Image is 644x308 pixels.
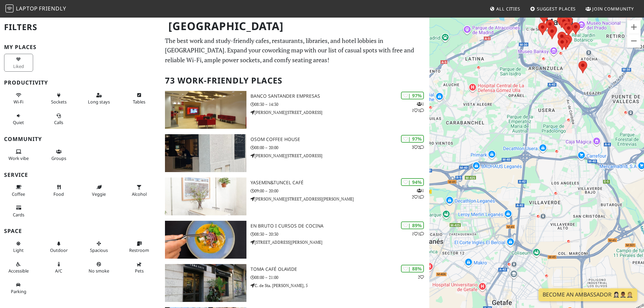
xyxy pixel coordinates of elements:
span: Credit cards [13,212,24,218]
a: yasemin&tuncel café | 94% 121 yasemin&tuncel café 09:00 – 20:00 [PERSON_NAME][STREET_ADDRESS][PER... [161,177,429,215]
span: Alcohol [132,191,147,197]
img: Toma Café Olavide [165,264,246,302]
span: Stable Wi-Fi [14,99,23,105]
p: The best work and study-friendly cafes, restaurants, libraries, and hotel lobbies in [GEOGRAPHIC_... [165,36,425,65]
p: 08:30 – 20:30 [251,231,429,237]
p: [PERSON_NAME][STREET_ADDRESS] [251,109,429,116]
p: 2 [418,274,424,280]
button: Wi-Fi [4,90,33,108]
p: [PERSON_NAME][STREET_ADDRESS] [251,152,429,159]
a: Toma Café Olavide | 88% 2 Toma Café Olavide 08:00 – 21:00 C. de Sta. [PERSON_NAME], 5 [161,264,429,302]
span: Smoke free [89,268,109,274]
h3: Toma Café Olavide [251,266,429,272]
span: Power sockets [51,99,67,105]
button: Alcohol [125,182,154,199]
button: Parking [4,279,33,297]
div: | 88% [401,265,424,273]
span: Food [53,191,64,197]
p: 08:30 – 14:30 [251,101,429,108]
span: Suggest Places [537,6,576,12]
p: 1 1 [412,231,424,237]
a: EN BRUTO I CURSOS DE COCINA | 89% 11 EN BRUTO I CURSOS DE COCINA 08:30 – 20:30 [STREET_ADDRESS][P... [161,221,429,259]
div: | 97% [401,92,424,99]
span: Natural light [13,247,24,253]
span: Group tables [51,155,66,161]
button: Restroom [125,238,154,256]
span: Quiet [13,119,24,125]
img: EN BRUTO I CURSOS DE COCINA [165,221,246,259]
span: Spacious [90,247,108,253]
span: Outdoor area [50,247,68,253]
h3: Banco Santander Empresas [251,93,429,99]
span: Accessible [8,268,29,274]
button: Accessible [4,259,33,277]
div: | 89% [401,221,424,229]
a: Osom Coffee House | 97% 32 Osom Coffee House 08:00 – 20:00 [PERSON_NAME][STREET_ADDRESS] [161,134,429,172]
span: All Cities [496,6,520,12]
button: Quiet [4,110,33,128]
h3: Community [4,136,157,142]
span: People working [8,155,29,161]
h3: EN BRUTO I CURSOS DE COCINA [251,223,429,229]
button: Sockets [44,90,73,108]
p: C. de Sta. [PERSON_NAME], 5 [251,282,429,289]
div: | 97% [401,135,424,143]
span: Video/audio calls [54,119,63,125]
button: Pets [125,259,154,277]
span: Pet friendly [135,268,144,274]
button: Outdoor [44,238,73,256]
button: Food [44,182,73,199]
button: Calls [44,110,73,128]
span: Air conditioned [55,268,62,274]
div: | 94% [401,178,424,186]
button: Groups [44,146,73,164]
h3: Productivity [4,79,157,86]
button: Spacious [85,238,114,256]
h3: My Places [4,44,157,50]
h3: Osom Coffee House [251,137,429,142]
span: Long stays [88,99,110,105]
h3: Service [4,172,157,178]
button: Coffee [4,182,33,199]
span: Laptop [16,5,38,12]
p: 3 2 [412,144,424,150]
button: Reducir [627,34,641,48]
p: 09:00 – 20:00 [251,188,429,194]
img: LaptopFriendly [5,4,14,13]
h2: Filters [4,17,157,38]
p: 1 1 1 [412,101,424,114]
span: Friendly [39,5,66,12]
p: 1 2 1 [412,187,424,200]
a: All Cities [487,3,523,15]
button: Light [4,238,33,256]
a: Suggest Places [527,3,579,15]
button: Ampliar [627,20,641,34]
button: Work vibe [4,146,33,164]
button: No smoke [85,259,114,277]
button: Veggie [85,182,114,199]
h2: 73 Work-Friendly Places [165,70,425,91]
button: Cards [4,202,33,220]
span: Parking [11,288,26,294]
span: Coffee [12,191,25,197]
button: Long stays [85,90,114,108]
img: Osom Coffee House [165,134,246,172]
a: LaptopFriendly LaptopFriendly [5,3,66,15]
span: Work-friendly tables [133,99,145,105]
h3: yasemin&tuncel café [251,180,429,186]
img: Banco Santander Empresas [165,91,246,129]
p: [STREET_ADDRESS][PERSON_NAME] [251,239,429,245]
img: yasemin&tuncel café [165,177,246,215]
a: Banco Santander Empresas | 97% 111 Banco Santander Empresas 08:30 – 14:30 [PERSON_NAME][STREET_AD... [161,91,429,129]
button: A/C [44,259,73,277]
span: Restroom [129,247,149,253]
h1: [GEOGRAPHIC_DATA] [163,17,428,35]
p: [PERSON_NAME][STREET_ADDRESS][PERSON_NAME] [251,196,429,202]
button: Tables [125,90,154,108]
h3: Space [4,228,157,234]
p: 08:00 – 20:00 [251,144,429,151]
span: Join Community [592,6,634,12]
a: Join Community [583,3,637,15]
span: Veggie [92,191,106,197]
p: 08:00 – 21:00 [251,274,429,281]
